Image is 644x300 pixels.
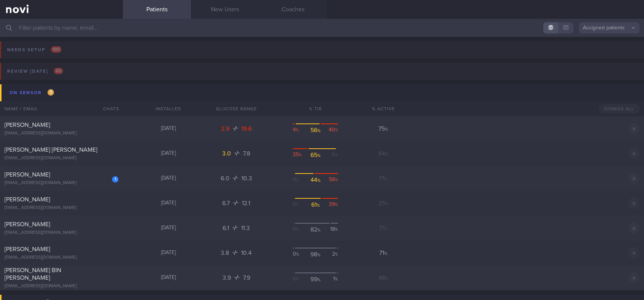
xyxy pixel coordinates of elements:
sub: % [317,278,321,282]
div: [EMAIL_ADDRESS][DOMAIN_NAME] [5,180,118,186]
div: 56 [324,176,338,184]
span: [PERSON_NAME] [PERSON_NAME] [5,147,97,153]
sub: % [385,127,388,132]
span: 10.3 [241,175,252,181]
button: Dismiss All [599,104,639,114]
div: 4 [293,126,307,134]
sub: % [299,153,302,157]
div: 1 [324,276,338,283]
div: [EMAIL_ADDRESS][DOMAIN_NAME] [5,283,118,289]
div: % Active [361,101,406,116]
span: 6.7 [222,200,231,206]
div: 71 [361,249,406,257]
div: [EMAIL_ADDRESS][DOMAIN_NAME] [5,131,118,136]
span: [PERSON_NAME] [5,246,50,252]
div: [DATE] [134,175,202,182]
sub: % [317,129,321,133]
span: 6.1 [223,225,231,231]
div: 1 [112,176,118,183]
div: % TIR [270,101,361,116]
div: 0 [324,151,338,159]
div: 46 [361,274,406,282]
sub: % [317,203,320,208]
span: 12.1 [242,200,250,206]
span: 19.6 [241,126,252,132]
span: 2.9 [221,126,231,132]
div: 35 [293,151,307,159]
span: 7 [48,89,54,96]
div: [DATE] [134,125,202,132]
sub: % [335,178,338,182]
div: 98 [309,251,323,258]
div: 18 [324,226,338,233]
sub: % [335,277,338,281]
sub: % [335,128,338,132]
sub: % [317,154,321,158]
div: 44 [309,176,323,184]
div: 61 [309,201,323,209]
div: 56 [309,126,323,134]
div: Review [DATE] [5,66,65,76]
span: 11.3 [241,225,250,231]
div: 64 [361,150,406,157]
div: 2 [324,251,338,258]
sub: % [296,277,299,281]
div: [EMAIL_ADDRESS][DOMAIN_NAME] [5,205,118,211]
div: 0 [293,176,307,184]
sub: % [335,228,338,231]
span: 7.8 [243,151,250,157]
div: 65 [309,151,323,159]
button: Assigned patients [579,22,639,34]
div: [DATE] [134,150,202,157]
div: [EMAIL_ADDRESS][DOMAIN_NAME] [5,155,118,161]
span: [PERSON_NAME] [5,221,50,227]
sub: % [296,203,299,207]
span: [PERSON_NAME] [5,172,50,178]
div: 82 [309,226,323,233]
sub: % [385,276,389,281]
span: 3.8 [221,250,231,256]
div: [DATE] [134,225,202,231]
span: 7.9 [243,275,250,281]
div: Glucose Range [202,101,270,116]
div: 40 [324,126,338,134]
div: [DATE] [134,250,202,256]
sub: % [296,228,299,231]
div: 0 [293,276,307,283]
span: 100 [51,46,61,53]
div: 39 [324,201,338,209]
span: 10.4 [241,250,252,256]
sub: % [385,202,389,206]
div: Chats [93,101,123,116]
div: 0 [293,201,307,209]
div: [DATE] [134,200,202,207]
span: [PERSON_NAME] BIN [PERSON_NAME] [5,267,61,281]
sub: % [385,152,389,157]
sub: % [335,203,338,207]
sub: % [335,253,338,256]
div: 17 [361,175,406,182]
sub: % [296,178,299,182]
div: 0 [293,251,307,258]
sub: % [317,228,321,233]
sub: % [317,178,321,183]
span: 3.0 [222,151,232,157]
sub: % [296,128,299,132]
div: 0 [293,226,307,233]
span: [PERSON_NAME] [5,196,50,203]
div: [EMAIL_ADDRESS][DOMAIN_NAME] [5,255,118,260]
div: 75 [361,125,406,132]
sub: % [384,227,387,231]
div: 17 [361,224,406,232]
div: [EMAIL_ADDRESS][DOMAIN_NAME] [5,230,118,236]
div: [DATE] [134,274,202,281]
sub: % [384,251,387,256]
div: Needs setup [5,45,63,55]
span: [PERSON_NAME] [5,122,50,128]
div: Installed [134,101,202,116]
span: 6.0 [221,175,231,181]
div: 99 [309,276,323,283]
sub: % [296,253,299,256]
span: 3.9 [223,275,232,281]
sub: % [384,177,387,181]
